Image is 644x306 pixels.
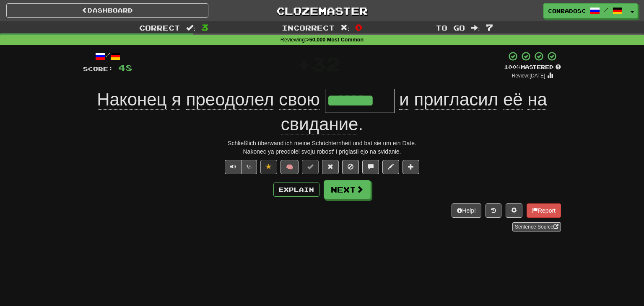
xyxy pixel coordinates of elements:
span: 100 % [504,64,521,70]
a: conradosc / [543,3,627,18]
span: / [604,7,608,13]
div: Text-to-speech controls [223,160,257,174]
span: + [296,51,311,76]
span: пригласил [414,90,498,110]
span: 32 [311,53,340,74]
span: преодолел [186,90,274,110]
span: Incorrect [282,23,335,32]
button: Set this sentence to 100% Mastered (alt+m) [302,160,319,174]
button: Help! [452,203,481,218]
span: её [503,90,523,110]
button: Unfavorite sentence (alt+f) [260,160,277,174]
button: Discuss sentence (alt+u) [362,160,379,174]
button: Edit sentence (alt+d) [382,160,399,174]
span: Наконец [97,90,167,110]
small: Review: [DATE] [512,73,545,79]
a: Sentence Source [512,222,561,231]
div: / [83,51,132,62]
span: Score: [83,65,113,72]
button: Ignore sentence (alt+i) [342,160,359,174]
button: Next [324,180,371,199]
span: . [281,90,547,134]
button: ½ [241,160,257,174]
span: я [171,90,181,110]
span: : [471,24,480,31]
span: Correct [139,23,180,32]
span: 48 [118,62,132,73]
button: Play sentence audio (ctl+space) [225,160,241,174]
a: Clozemaster [221,3,423,18]
span: 7 [486,22,493,32]
span: свою [279,90,320,110]
div: Schließlich überwand ich meine Schüchternheit und bat sie um ein Date. [83,139,561,147]
a: Dashboard [6,3,208,18]
button: Explain [273,183,319,197]
strong: >50,000 Most Common [306,37,364,43]
button: Round history (alt+y) [486,203,501,218]
div: Mastered [504,64,561,71]
span: и [399,90,409,110]
button: Report [527,203,561,218]
span: на [527,90,547,110]
span: свидание [281,114,358,134]
button: Add to collection (alt+a) [402,160,419,174]
span: To go [436,23,465,32]
span: 3 [201,22,208,32]
span: : [186,24,195,31]
div: Nakonec ya preodolel svoju robost' i priglasil ejo na svidanie. [83,147,561,156]
span: conradosc [548,7,586,15]
span: : [340,24,350,31]
span: 0 [355,22,362,32]
button: 🧠 [280,160,299,174]
button: Reset to 0% Mastered (alt+r) [322,160,339,174]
